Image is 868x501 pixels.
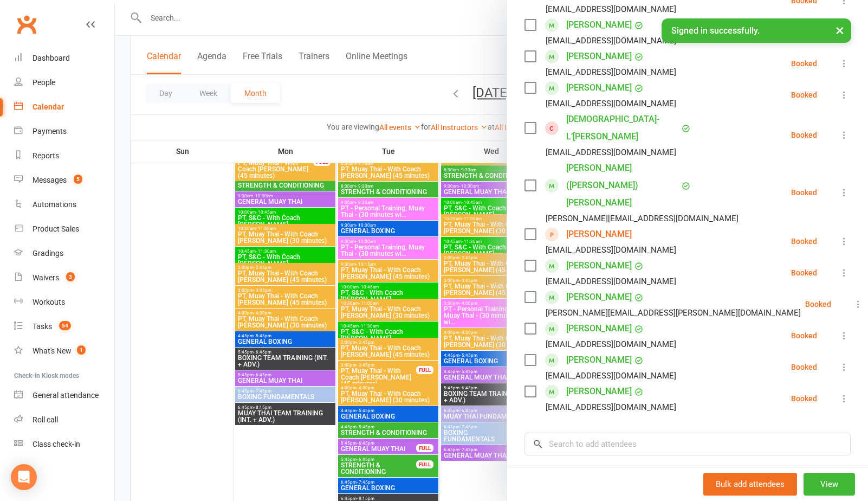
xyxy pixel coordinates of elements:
[14,168,114,192] a: Messages 5
[566,16,632,34] a: [PERSON_NAME]
[59,321,71,330] span: 54
[546,211,739,226] div: [PERSON_NAME][EMAIL_ADDRESS][DOMAIN_NAME]
[14,95,114,119] a: Calendar
[14,290,114,314] a: Workouts
[14,266,114,290] a: Waivers 3
[14,192,114,217] a: Automations
[14,46,114,70] a: Dashboard
[791,189,817,196] div: Booked
[546,274,676,288] div: [EMAIL_ADDRESS][DOMAIN_NAME]
[66,272,75,281] span: 3
[14,314,114,339] a: Tasks 54
[33,322,52,331] div: Tasks
[546,2,676,16] div: [EMAIL_ADDRESS][DOMAIN_NAME]
[546,306,801,320] div: [PERSON_NAME][EMAIL_ADDRESS][PERSON_NAME][DOMAIN_NAME]
[791,395,817,402] div: Booked
[566,226,632,243] a: [PERSON_NAME]
[546,97,676,111] div: [EMAIL_ADDRESS][DOMAIN_NAME]
[33,127,67,136] div: Payments
[791,131,817,139] div: Booked
[14,70,114,95] a: People
[830,18,850,42] button: ×
[791,269,817,277] div: Booked
[33,391,99,400] div: General attendance
[33,54,70,62] div: Dashboard
[33,78,55,87] div: People
[33,200,76,209] div: Automations
[33,176,67,184] div: Messages
[33,249,63,258] div: Gradings
[546,65,676,79] div: [EMAIL_ADDRESS][DOMAIN_NAME]
[77,345,86,355] span: 1
[791,363,817,371] div: Booked
[546,369,676,383] div: [EMAIL_ADDRESS][DOMAIN_NAME]
[804,473,855,496] button: View
[546,145,676,159] div: [EMAIL_ADDRESS][DOMAIN_NAME]
[14,119,114,144] a: Payments
[524,433,851,455] input: Search to add attendees
[11,464,37,490] div: Open Intercom Messenger
[566,159,679,211] a: [PERSON_NAME] ([PERSON_NAME]) [PERSON_NAME]
[14,408,114,432] a: Roll call
[566,48,632,65] a: [PERSON_NAME]
[546,400,676,414] div: [EMAIL_ADDRESS][DOMAIN_NAME]
[703,473,797,496] button: Bulk add attendees
[14,217,114,241] a: Product Sales
[791,332,817,339] div: Booked
[566,79,632,97] a: [PERSON_NAME]
[33,273,59,282] div: Waivers
[566,383,632,400] a: [PERSON_NAME]
[14,339,114,363] a: What's New1
[74,175,82,184] span: 5
[33,415,58,424] div: Roll call
[33,151,59,160] div: Reports
[566,288,632,306] a: [PERSON_NAME]
[566,111,679,145] a: [DEMOGRAPHIC_DATA]-L’[PERSON_NAME]
[33,346,72,355] div: What's New
[671,25,760,36] span: Signed in successfully.
[33,440,80,448] div: Class check-in
[791,237,817,245] div: Booked
[14,241,114,266] a: Gradings
[14,383,114,408] a: General attendance kiosk mode
[33,224,79,233] div: Product Sales
[791,60,817,67] div: Booked
[566,351,632,369] a: [PERSON_NAME]
[546,337,676,351] div: [EMAIL_ADDRESS][DOMAIN_NAME]
[33,298,65,306] div: Workouts
[14,144,114,168] a: Reports
[805,300,831,308] div: Booked
[566,320,632,337] a: [PERSON_NAME]
[791,91,817,99] div: Booked
[13,11,40,38] a: Clubworx
[33,102,64,111] div: Calendar
[566,257,632,274] a: [PERSON_NAME]
[546,243,676,257] div: [EMAIL_ADDRESS][DOMAIN_NAME]
[14,432,114,457] a: Class kiosk mode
